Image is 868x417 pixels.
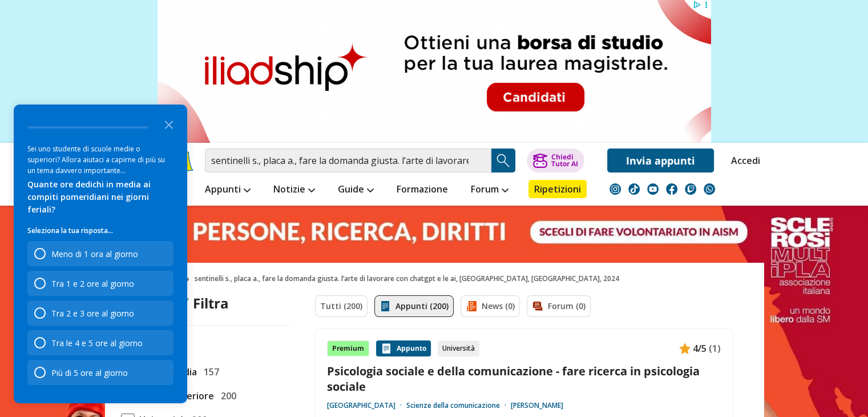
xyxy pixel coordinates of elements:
[51,308,134,319] div: Tra 2 e 3 ore al giorno
[27,360,173,385] div: Più di 5 ore al giorno
[27,178,173,216] div: Quante ore dedichi in media ai compiti pomeridiani nei giorni feriali?
[495,152,512,169] img: Cerca appunti, riassunti o versioni
[202,180,253,201] a: Appunti
[679,343,691,354] img: Appunti contenuto
[731,149,755,173] a: Accedi
[271,180,318,201] a: Notizie
[374,295,454,317] a: Appunti (200)
[704,183,715,195] img: WhatsApp
[27,271,173,296] div: Tra 1 e 2 ore al giorno
[647,183,659,195] img: youtube
[335,180,377,201] a: Guide
[51,278,134,289] div: Tra 1 e 2 ore al giorno
[327,340,369,356] div: Premium
[491,149,515,173] button: Search Button
[14,105,187,403] div: Survey
[685,183,696,195] img: twitch
[27,330,173,355] div: Tra le 4 e 5 ore al giorno
[468,180,511,201] a: Forum
[177,295,229,311] div: Filtra
[693,341,706,356] span: 4/5
[158,113,180,135] button: Close the survey
[511,401,563,410] a: [PERSON_NAME]
[199,364,219,379] span: 157
[666,183,677,195] img: facebook
[406,401,511,410] a: Scienze della comunicazione
[381,343,392,354] img: Appunti contenuto
[195,270,624,288] span: sentinelli s., placa a., fare la domanda giusta. l’arte di lavorare con chatgpt e le ai, [GEOGRAP...
[51,248,138,259] div: Meno di 1 ora al giorno
[609,183,621,195] img: instagram
[528,180,587,198] a: Ripetizioni
[205,149,491,173] input: Cerca appunti, riassunti o versioni
[27,225,173,236] p: Seleziona la tua risposta...
[376,340,431,356] div: Appunto
[216,388,236,403] span: 200
[27,143,173,176] div: Sei uno studente di scuole medie o superiori? Allora aiutaci a capirne di più su un tema davvero ...
[327,401,406,410] a: [GEOGRAPHIC_DATA]
[527,149,584,173] button: ChiediTutor AI
[51,367,128,378] div: Più di 5 ore al giorno
[315,295,368,317] a: Tutti (200)
[551,154,578,167] div: Chiedi Tutor AI
[327,363,721,394] a: Psicologia sociale e della comunicazione - fare ricerca in psicologia sociale
[628,183,640,195] img: tiktok
[709,341,721,356] span: (1)
[438,340,479,356] div: Università
[27,241,173,266] div: Meno di 1 ora al giorno
[394,180,451,201] a: Formazione
[380,300,391,312] img: Appunti filtro contenuto attivo
[51,338,143,348] div: Tra le 4 e 5 ore al giorno
[27,300,173,326] div: Tra 2 e 3 ore al giorno
[607,149,714,173] a: Invia appunti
